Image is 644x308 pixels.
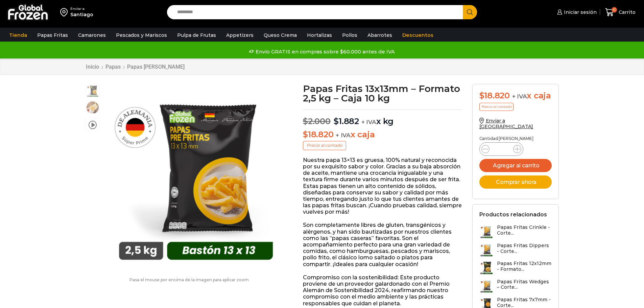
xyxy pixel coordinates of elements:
a: Inicio [86,64,99,70]
button: Comprar ahora [479,175,552,189]
p: Son completamente libres de gluten, transgénicos y alérgenos, y han sido bautizadas por nuestros ... [303,222,462,267]
a: Papas Fritas [34,29,71,42]
bdi: 18.820 [479,91,510,100]
span: $ [303,129,308,139]
p: Cantidad [PERSON_NAME] [479,136,552,141]
a: Tienda [6,29,30,42]
p: x kg [303,110,462,126]
p: Compromiso con la sostenibilidad: Este producto proviene de un proveedor galardonado con el Premi... [303,274,462,307]
span: Iniciar sesión [562,9,597,16]
a: Papas Fritas 12x12mm - Formato... [479,261,552,275]
a: Queso Crema [260,29,300,42]
span: $ [334,116,339,126]
h3: Papas Fritas Crinkle - Corte... [497,224,552,236]
h3: Papas Fritas Wedges – Corte... [497,279,552,290]
div: Santiago [70,11,93,18]
span: Carrito [617,9,636,16]
a: Pulpa de Frutas [174,29,219,42]
a: Abarrotes [364,29,396,42]
h1: Papas Fritas 13x13mm – Formato 2,5 kg – Caja 10 kg [303,84,462,103]
h3: Papas Fritas Dippers - Corte... [497,243,552,254]
bdi: 1.882 [334,116,359,126]
bdi: 18.820 [303,129,333,139]
a: Hortalizas [304,29,335,42]
span: 0 [612,7,617,13]
a: Enviar a [GEOGRAPHIC_DATA] [479,118,533,129]
a: Papas [105,64,121,70]
span: + IVA [336,132,351,139]
a: Papas [PERSON_NAME] [127,64,185,70]
a: 0 Carrito [603,4,637,20]
a: Pollos [339,29,361,42]
span: $ [479,91,484,100]
a: Appetizers [223,29,257,42]
a: Iniciar sesión [555,5,597,19]
span: + IVA [361,119,376,125]
a: Camarones [75,29,109,42]
img: address-field-icon.svg [60,6,70,18]
span: 13×13 [86,101,99,114]
span: 13-x-13-2kg [86,84,99,98]
h2: Productos relacionados [479,211,547,218]
div: Enviar a [70,6,93,11]
button: Agregar al carrito [479,159,552,172]
span: $ [303,116,308,126]
input: Product quantity [495,144,508,154]
button: Search button [463,5,477,19]
h3: Papas Fritas 12x12mm - Formato... [497,261,552,272]
a: Papas Fritas Crinkle - Corte... [479,224,552,239]
a: Papas Fritas Wedges – Corte... [479,279,552,293]
a: Pescados y Mariscos [113,29,170,42]
a: Papas Fritas Dippers - Corte... [479,243,552,257]
nav: Breadcrumb [86,64,185,70]
span: + IVA [512,93,527,100]
p: Precio al contado [303,141,346,150]
bdi: 2.000 [303,116,331,126]
p: x caja [303,130,462,140]
a: Descuentos [399,29,437,42]
p: Nuestra papa 13×13 es gruesa, 100% natural y reconocida por su exquisito sabor y color. Gracias a... [303,157,462,215]
p: Pasa el mouse por encima de la imagen para aplicar zoom [86,278,293,282]
p: Precio al contado [479,103,514,111]
div: x caja [479,91,552,101]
